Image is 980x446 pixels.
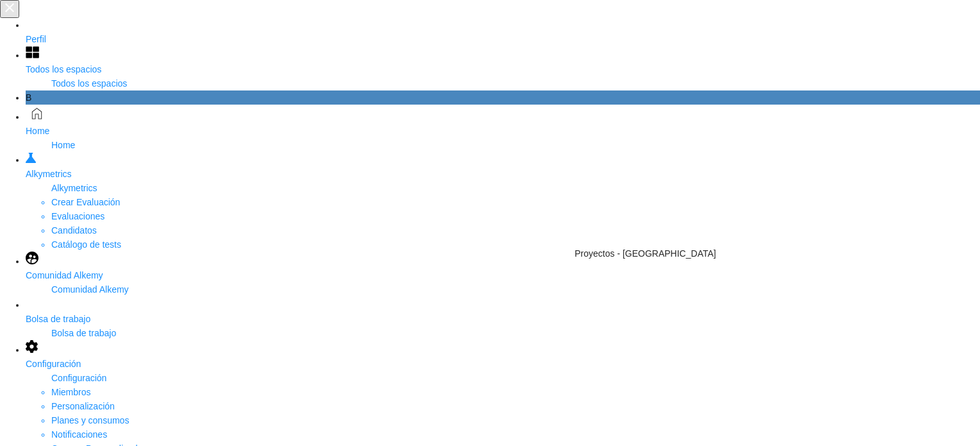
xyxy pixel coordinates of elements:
[51,429,107,440] a: Notificaciones
[51,401,115,411] a: Personalización
[26,64,101,74] span: Todos los espacios
[51,197,120,207] a: Crear Evaluación
[51,284,129,295] span: Comunidad Alkemy
[51,415,129,425] a: Planes y consumos
[51,373,106,383] span: Configuración
[51,225,97,236] a: Candidatos
[575,246,716,261] div: Proyectos - [GEOGRAPHIC_DATA]
[51,387,90,397] a: Miembros
[26,34,46,44] span: Perfil
[51,239,121,250] a: Catálogo de tests
[51,78,127,89] span: Todos los espacios
[26,18,980,46] a: Perfil
[26,169,72,179] span: Alkymetrics
[51,211,105,221] a: Evaluaciones
[51,183,97,193] span: Alkymetrics
[26,92,31,103] span: B
[26,270,103,280] span: Comunidad Alkemy
[26,314,90,324] span: Bolsa de trabajo
[26,359,81,369] span: Configuración
[51,140,75,150] span: Home
[51,328,116,338] span: Bolsa de trabajo
[26,126,49,136] span: Home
